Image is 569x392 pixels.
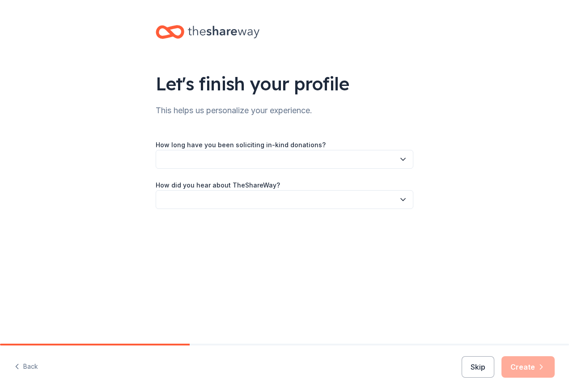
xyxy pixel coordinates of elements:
[14,358,38,376] button: Back
[462,356,494,378] button: Skip
[156,181,280,190] label: How did you hear about TheShareWay?
[156,141,326,149] label: How long have you been soliciting in-kind donations?
[156,103,413,118] div: This helps us personalize your experience.
[156,71,413,96] div: Let's finish your profile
